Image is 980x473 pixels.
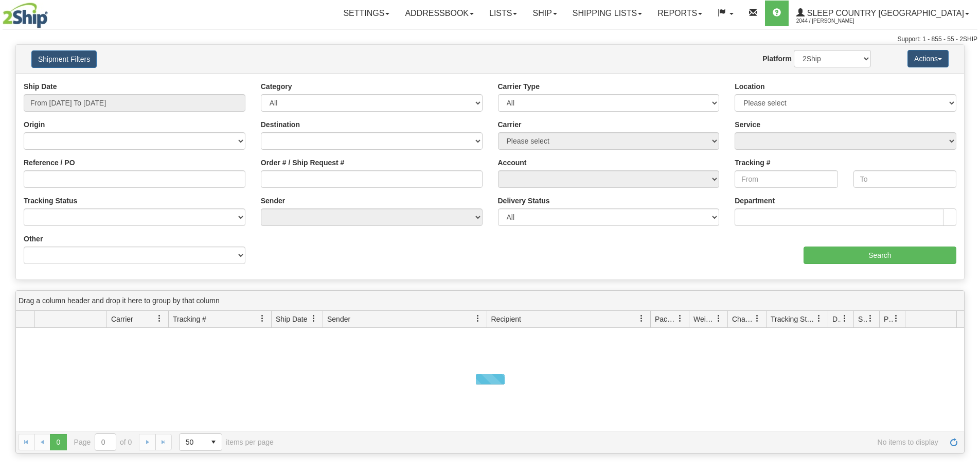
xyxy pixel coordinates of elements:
[179,433,222,451] span: Page sizes drop down
[946,434,962,450] a: Refresh
[862,310,879,327] a: Shipment Issues filter column settings
[498,81,540,92] label: Carrier Type
[633,310,650,327] a: Recipient filter column settings
[498,119,522,130] label: Carrier
[832,314,841,324] span: Delivery Status
[789,1,977,26] a: Sleep Country [GEOGRAPHIC_DATA] 2044 / [PERSON_NAME]
[16,291,964,311] div: grid grouping header
[276,314,307,324] span: Ship Date
[735,170,838,188] input: From
[335,1,397,26] a: Settings
[261,196,285,206] label: Sender
[469,310,487,327] a: Sender filter column settings
[50,434,66,450] span: Page 0
[24,234,43,244] label: Other
[805,9,964,17] span: Sleep Country [GEOGRAPHIC_DATA]
[31,50,97,68] button: Shipment Filters
[151,310,168,327] a: Carrier filter column settings
[810,310,828,327] a: Tracking Status filter column settings
[491,314,521,324] span: Recipient
[655,314,676,324] span: Packages
[804,247,956,264] input: Search
[482,1,525,26] a: Lists
[3,35,977,44] div: Support: 1 - 855 - 55 - 2SHIP
[186,437,199,447] span: 50
[565,1,650,26] a: Shipping lists
[498,196,550,206] label: Delivery Status
[74,433,132,451] span: Page of 0
[24,119,45,130] label: Origin
[397,1,482,26] a: Addressbook
[762,54,792,64] label: Platform
[735,196,775,206] label: Department
[884,314,893,324] span: Pickup Status
[907,50,949,67] button: Actions
[305,310,323,327] a: Ship Date filter column settings
[693,314,715,324] span: Weight
[710,310,727,327] a: Weight filter column settings
[173,314,206,324] span: Tracking #
[24,196,77,206] label: Tracking Status
[771,314,815,324] span: Tracking Status
[735,81,764,92] label: Location
[24,157,75,168] label: Reference / PO
[288,438,938,446] span: No items to display
[749,310,766,327] a: Charge filter column settings
[327,314,350,324] span: Sender
[261,119,300,130] label: Destination
[179,433,274,451] span: items per page
[254,310,271,327] a: Tracking # filter column settings
[735,157,770,168] label: Tracking #
[525,1,564,26] a: Ship
[732,314,754,324] span: Charge
[650,1,710,26] a: Reports
[261,157,345,168] label: Order # / Ship Request #
[858,314,867,324] span: Shipment Issues
[3,3,48,28] img: logo2044.jpg
[205,434,222,450] span: select
[24,81,57,92] label: Ship Date
[796,16,874,26] span: 2044 / [PERSON_NAME]
[735,119,760,130] label: Service
[836,310,853,327] a: Delivery Status filter column settings
[887,310,905,327] a: Pickup Status filter column settings
[261,81,292,92] label: Category
[111,314,133,324] span: Carrier
[498,157,527,168] label: Account
[853,170,956,188] input: To
[671,310,689,327] a: Packages filter column settings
